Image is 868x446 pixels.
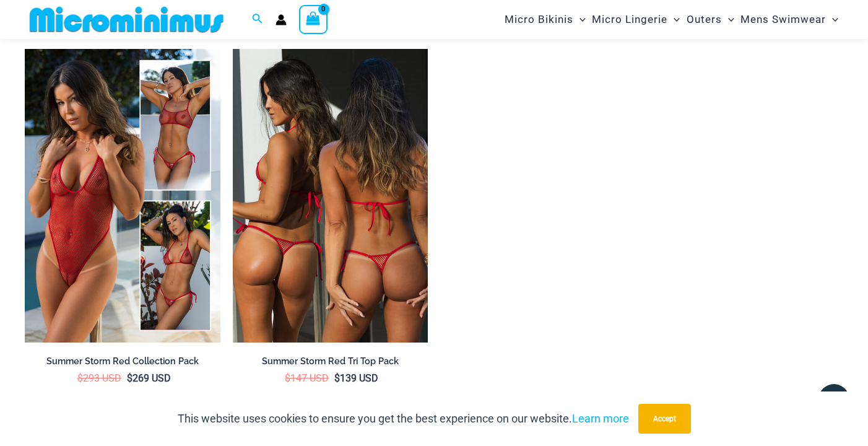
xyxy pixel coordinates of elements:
span: Menu Toggle [667,4,680,35]
p: This website uses cookies to ensure you get the best experience on our website. [178,409,629,428]
span: Menu Toggle [826,4,838,35]
img: Summer Storm Red Tri Top Pack B [233,49,428,342]
a: OutersMenu ToggleMenu Toggle [684,4,737,35]
span: $ [334,372,340,384]
span: Mens Swimwear [740,4,826,35]
span: $ [285,372,290,384]
a: View Shopping Cart, empty [299,5,328,33]
span: Menu Toggle [722,4,734,35]
bdi: 139 USD [334,372,378,384]
a: Summer Storm Red Tri Top Pack [233,356,428,372]
a: Learn more [572,412,629,425]
a: Mens SwimwearMenu ToggleMenu Toggle [737,4,841,35]
span: Menu Toggle [573,4,586,35]
nav: Site Navigation [500,2,843,37]
a: Summer Storm Red Tri Top Pack FSummer Storm Red Tri Top Pack BSummer Storm Red Tri Top Pack B [233,49,428,342]
a: Micro BikinisMenu ToggleMenu Toggle [501,4,589,35]
bdi: 293 USD [77,372,121,384]
bdi: 269 USD [127,372,171,384]
img: Summer Storm Red Collection Pack F [25,49,220,342]
button: Accept [638,404,691,434]
h2: Summer Storm Red Collection Pack [25,356,220,367]
a: Summer Storm Red Collection Pack FSummer Storm Red Collection Pack BSummer Storm Red Collection P... [25,49,220,342]
span: $ [127,372,132,384]
a: Summer Storm Red Collection Pack [25,356,220,372]
h2: Summer Storm Red Tri Top Pack [233,356,428,367]
a: Account icon link [276,14,287,25]
span: Outers [687,4,722,35]
a: Micro LingerieMenu ToggleMenu Toggle [589,4,683,35]
span: Micro Bikinis [505,4,573,35]
img: MM SHOP LOGO FLAT [25,6,228,33]
bdi: 147 USD [285,372,329,384]
a: Search icon link [252,12,263,27]
span: Micro Lingerie [592,4,667,35]
span: $ [77,372,83,384]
